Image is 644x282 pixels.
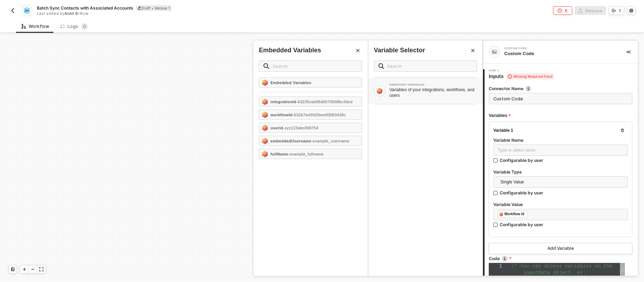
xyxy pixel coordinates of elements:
button: 6 [553,6,572,15]
strong: integrationId [271,100,296,104]
button: 1 [609,6,624,15]
div: Custom Code [504,51,615,57]
span: inputData object. ex: [523,270,586,276]
div: 1 [619,8,621,14]
div: EMBEDDED VARIABLES [389,83,477,86]
sup: 0 [81,23,88,30]
span: icon-versioning [612,8,616,13]
button: Close [469,46,477,55]
img: back [10,8,16,13]
span: icon-edit [138,6,141,10]
img: workflowId [262,111,268,118]
span: Missing Required Field [506,73,554,80]
span: - example_username [311,139,349,143]
img: Block [377,87,382,94]
input: Search [273,62,358,70]
img: integration-icon [491,49,498,55]
span: - example_fullname [288,152,324,156]
span: Step 1 [489,69,554,72]
img: search [263,63,269,69]
div: Last edited by - Now [37,11,321,16]
div: Variable Selector [374,46,425,55]
img: integration-icon [24,7,30,14]
strong: userId [271,126,283,130]
img: embeddedUsername [262,137,268,144]
img: integrationId [262,98,268,105]
span: icon-settings [629,8,633,13]
span: - 632b7ed3fd2bee00083438c [292,113,346,117]
div: Workflow Id [504,211,524,217]
div: Variables of your integrations, workflows, and users [389,87,477,98]
img: fullName [262,151,268,157]
span: Single Value [500,177,623,187]
span: icon-collapse-right [626,50,630,54]
img: fieldIcon [499,212,503,216]
strong: embeddedUsername [271,139,311,143]
div: 6 [565,8,568,14]
img: userId [262,124,268,131]
button: Close [354,46,362,55]
span: Inputs [489,73,554,80]
span: icon-play [22,267,27,271]
input: Search [387,62,472,70]
label: Variable Name [493,137,628,143]
div: Custom Code [504,47,610,50]
img: icon-info [502,256,507,262]
label: Code [489,255,632,262]
div: Configurable by user [500,222,543,228]
span: Batch Sync Contacts with Associated Accounts [37,5,133,11]
div: Draft • Version 1 [136,5,172,11]
span: icon-error-page [558,8,562,13]
label: Variable Value [493,201,628,207]
button: back [8,6,17,15]
img: icon-info [526,86,531,92]
span: Variables [489,111,511,120]
button: Release [575,6,606,15]
img: search [378,63,384,69]
input: Enter description [489,93,632,104]
span: icon-minus [31,267,35,271]
div: 1 [489,263,502,270]
div: Add Variable [547,246,574,251]
div: Logs [60,23,88,30]
strong: workflowId [271,113,292,117]
span: Ankit B [64,11,78,16]
span: - 63235ceb08d6070008bc3dcd [296,100,353,104]
div: Embedded Variables [259,46,321,55]
div: Variable 1 [493,128,513,134]
img: Embedded Variables [262,79,268,86]
div: Workflow [22,24,49,29]
span: icon-expand [39,267,43,271]
span: /* You can access variables on the [511,263,613,269]
span: - xyz123abc098754 [283,126,319,130]
div: Configurable by user [500,190,543,196]
label: Connector Name [489,86,632,92]
div: Configurable by user [500,157,543,163]
strong: Embedded Variables [271,81,312,85]
button: Add Variable [489,243,632,254]
strong: fullName [271,152,288,156]
label: Variable Type [493,169,628,175]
